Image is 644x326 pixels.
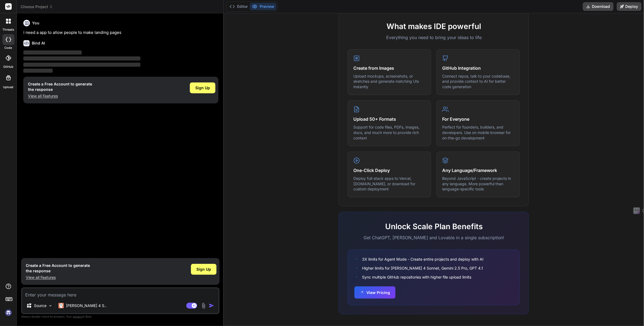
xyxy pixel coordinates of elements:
[353,176,425,192] p: Deploy full-stack apps to Vercel, [DOMAIN_NAME], or download for custom deployment
[48,303,53,308] img: Pick Models
[442,176,514,192] p: Beyond JavaScript - create projects in any language. More powerful than language-specific tools
[196,267,211,272] span: Sign Up
[583,2,614,11] button: Download
[28,93,92,99] p: View all Features
[442,65,514,71] h4: GitHub Integration
[362,256,483,262] span: 3X limits for Agent Mode - Create entire projects and deploy with AI
[362,274,471,280] span: Sync multiple GitHub repositories with higher file upload limits
[442,116,514,122] h4: For Everyone
[348,34,520,41] p: Everything you need to bring your ideas to life
[34,303,46,308] p: Source
[2,27,14,32] label: threads
[28,81,92,92] h1: Create a Free Account to generate the response
[354,286,395,299] button: View Pricing
[23,63,140,67] span: ‌
[617,2,642,11] button: Deploy
[442,73,514,90] p: Connect repos, talk to your codebase, and provide context to AI for better code generation
[348,234,520,241] p: Get ChatGPT, [PERSON_NAME] and Lovable in a single subscription!
[209,303,214,308] img: icon
[353,65,425,71] h4: Create from Images
[442,167,514,174] h4: Any Language/Framework
[3,65,13,69] label: GitHub
[195,85,210,91] span: Sign Up
[21,314,219,319] p: Always double-check its answers. Your in Bind
[362,265,483,271] span: Higher limits for [PERSON_NAME] 4 Sonnet, Gemini 2.5 Pro, GPT 4.1
[32,40,45,46] h6: Bind AI
[23,50,82,55] span: ‌
[353,116,425,122] h4: Upload 50+ Formats
[353,167,425,174] h4: One-Click Deploy
[32,20,39,26] h6: You
[73,315,83,318] span: privacy
[66,303,106,308] p: [PERSON_NAME] 4 S..
[26,275,90,280] p: View all Features
[353,73,425,90] p: Upload mockups, screenshots, or sketches and generate matching UIs instantly
[348,21,520,32] h2: What makes IDE powerful
[23,30,218,36] p: i need a app to allow people to make landing pages
[23,56,140,60] span: ‌
[4,308,13,317] img: signin
[348,221,520,232] h2: Unlock Scale Plan Benefits
[23,69,53,73] span: ‌
[21,4,53,9] span: Choose Project
[200,303,207,309] img: attachment
[3,85,14,90] label: Upload
[442,124,514,140] p: Perfect for founders, builders, and developers. Use on mobile browser for on-the-go development
[227,3,250,10] button: Editor
[26,263,90,274] h1: Create a Free Account to generate the response
[250,3,277,10] button: Preview
[353,124,425,140] p: Support for code files, PDFs, images, docs, and much more to provide rich context
[5,46,12,50] label: code
[58,303,64,308] img: Claude 4 Sonnet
